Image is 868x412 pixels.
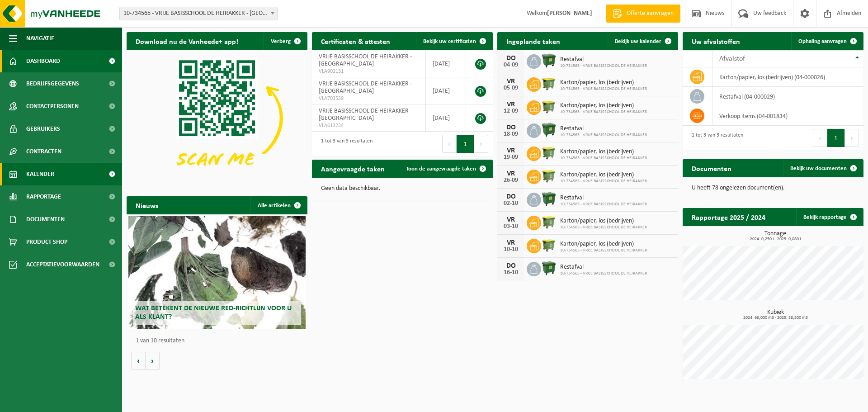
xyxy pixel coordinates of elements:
div: 03-10 [502,223,520,230]
span: 10-734565 - VRIJE BASISSCHOOL DE HEIRAKKER [560,179,647,184]
div: DO [502,262,520,270]
span: Bedrijfsgegevens [26,72,79,95]
div: 12-09 [502,108,520,114]
div: 19-09 [502,154,520,161]
span: 10-734565 - VRIJE BASISSCHOOL DE HEIRAKKER - LEMBEKE [120,7,277,20]
img: WB-1100-HPE-GN-04 [541,122,557,137]
button: Previous [442,135,457,153]
span: VLA613234 [319,122,419,129]
h2: Documenten [683,159,741,177]
img: WB-1100-HPE-GN-04 [541,260,557,276]
span: Toon de aangevraagde taken [406,166,476,172]
span: 10-734565 - VRIJE BASISSCHOOL DE HEIRAKKER [560,63,647,69]
td: karton/papier, los (bedrijven) (04-000026) [712,67,863,87]
div: VR [502,216,520,223]
img: WB-1100-HPE-GN-04 [541,53,557,68]
span: 10-734565 - VRIJE BASISSCHOOL DE HEIRAKKER [560,86,647,92]
a: Bekijk uw documenten [783,159,863,177]
button: Next [474,135,488,153]
button: Volgende [146,352,160,370]
div: 04-09 [502,62,520,68]
span: Documenten [26,208,65,231]
span: Karton/papier, los (bedrijven) [560,218,647,225]
span: Bekijk uw kalender [615,38,661,44]
span: 10-734565 - VRIJE BASISSCHOOL DE HEIRAKKER - LEMBEKE [119,7,278,20]
div: 1 tot 3 van 3 resultaten [687,128,743,148]
h2: Uw afvalstoffen [683,32,749,50]
p: 1 van 10 resultaten [136,338,303,344]
div: 10-10 [502,246,520,253]
span: VRIJE BASISSCHOOL DE HEIRAKKER - [GEOGRAPHIC_DATA] [319,53,412,67]
p: Geen data beschikbaar. [321,185,484,192]
a: Wat betekent de nieuwe RED-richtlijn voor u als klant? [128,216,306,329]
span: Wat betekent de nieuwe RED-richtlijn voor u als klant? [135,305,292,321]
span: Gebruikers [26,118,60,140]
span: Kalender [26,163,54,185]
img: Download de VHEPlus App [127,50,307,186]
span: Restafval [560,194,647,202]
td: restafval (04-000029) [712,87,863,106]
h2: Certificaten & attesten [312,32,399,50]
span: 10-734565 - VRIJE BASISSCHOOL DE HEIRAKKER [560,248,647,253]
span: Offerte aanvragen [624,9,676,18]
h2: Aangevraagde taken [312,160,394,177]
img: WB-1100-HPE-GN-04 [541,191,557,207]
span: 10-734565 - VRIJE BASISSCHOOL DE HEIRAKKER [560,133,647,138]
span: 10-734565 - VRIJE BASISSCHOOL DE HEIRAKKER [560,202,647,207]
a: Offerte aanvragen [606,5,680,23]
a: Bekijk uw certificaten [416,32,492,50]
span: Bekijk uw documenten [790,166,847,171]
img: WB-1100-HPE-GN-50 [541,214,557,230]
span: Restafval [560,264,647,271]
img: WB-1100-HPE-GN-50 [541,99,557,114]
span: Karton/papier, los (bedrijven) [560,79,647,86]
td: [DATE] [426,104,466,132]
div: 26-09 [502,177,520,184]
td: verkoop items (04-001834) [712,106,863,126]
button: Next [845,129,859,147]
button: Verberg [264,32,307,50]
img: WB-1100-HPE-GN-50 [541,237,557,253]
div: VR [502,170,520,177]
span: Navigatie [26,27,54,50]
p: U heeft 78 ongelezen document(en). [692,185,854,191]
button: 1 [457,135,474,153]
span: Karton/papier, los (bedrijven) [560,171,647,179]
div: DO [502,193,520,200]
span: Restafval [560,56,647,63]
h3: Kubiek [687,309,863,320]
span: Karton/papier, los (bedrijven) [560,241,647,248]
a: Ophaling aanvragen [791,32,863,50]
div: 18-09 [502,131,520,137]
a: Bekijk uw kalender [608,32,677,50]
div: 16-10 [502,270,520,276]
img: WB-1100-HPE-GN-50 [541,145,557,161]
div: 02-10 [502,200,520,207]
span: 10-734565 - VRIJE BASISSCHOOL DE HEIRAKKER [560,156,647,161]
span: Contactpersonen [26,95,79,118]
div: 05-09 [502,85,520,91]
img: WB-1100-HPE-GN-50 [541,168,557,184]
span: VRIJE BASISSCHOOL DE HEIRAKKER - [GEOGRAPHIC_DATA] [319,108,412,122]
div: VR [502,239,520,246]
h3: Tonnage [687,231,863,242]
span: Bekijk uw certificaten [423,38,476,44]
a: Alle artikelen [250,196,307,214]
span: VRIJE BASISSCHOOL DE HEIRAKKER - [GEOGRAPHIC_DATA] [319,81,412,95]
h2: Nieuws [127,196,167,214]
h2: Rapportage 2025 / 2024 [683,208,774,226]
h2: Download nu de Vanheede+ app! [127,32,247,50]
span: 10-734565 - VRIJE BASISSCHOOL DE HEIRAKKER [560,225,647,230]
span: Rapportage [26,185,61,208]
button: Previous [813,129,827,147]
div: DO [502,124,520,131]
button: 1 [827,129,845,147]
div: VR [502,78,520,85]
span: 2024: 66,000 m3 - 2025: 38,500 m3 [687,316,863,320]
span: Karton/papier, los (bedrijven) [560,148,647,156]
span: Product Shop [26,231,67,253]
span: Afvalstof [719,55,745,62]
div: VR [502,101,520,108]
span: Karton/papier, los (bedrijven) [560,102,647,109]
a: Bekijk rapportage [796,208,863,226]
